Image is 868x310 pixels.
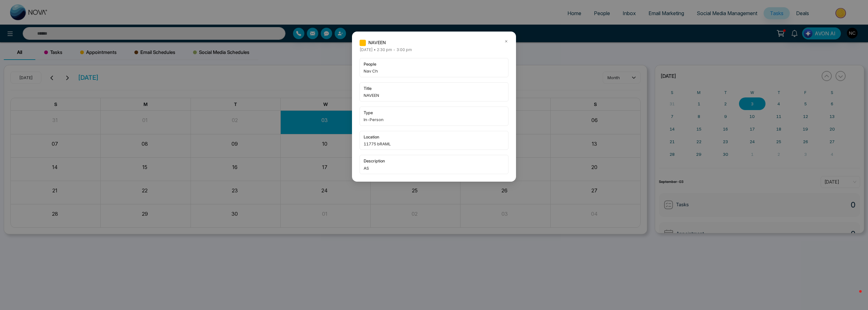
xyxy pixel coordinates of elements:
span: description [364,158,504,164]
span: Nav Ch [364,68,504,74]
span: location [364,134,504,140]
iframe: Intercom live chat [847,289,862,304]
span: people [364,61,504,67]
span: type [364,109,504,116]
span: 11775 bRAML [364,141,504,147]
span: NAVEEN [368,39,386,46]
span: In-Person [364,116,504,123]
span: AS [364,165,504,171]
span: NAVEEN [364,92,504,98]
span: title [364,85,504,91]
span: [DATE] • 2:30 pm - 3:00 pm [360,47,412,52]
